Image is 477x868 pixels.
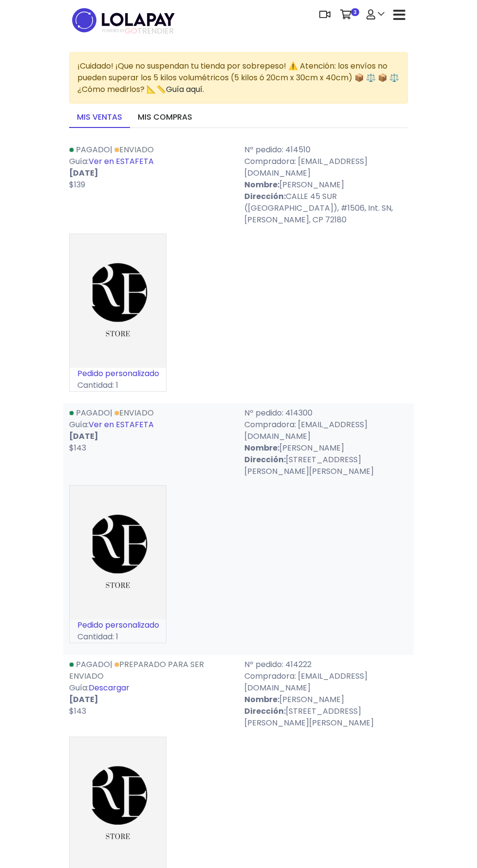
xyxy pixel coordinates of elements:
[351,8,359,16] span: 3
[244,670,408,694] p: Compradora: [EMAIL_ADDRESS][DOMAIN_NAME]
[89,156,154,167] a: Ver en ESTAFETA
[70,631,166,643] p: Cantidad: 1
[244,705,408,729] p: [STREET_ADDRESS][PERSON_NAME][PERSON_NAME]
[69,442,86,453] span: $143
[69,659,204,682] a: Preparado para ser enviado
[244,659,408,670] p: Nº pedido: 414222
[76,659,110,670] span: Pagado
[244,419,408,442] p: Compradora: [EMAIL_ADDRESS][DOMAIN_NAME]
[70,380,166,391] p: Cantidad: 1
[244,407,408,419] p: Nº pedido: 414300
[244,705,286,717] strong: Dirección:
[244,694,279,705] strong: Nombre:
[114,144,154,155] a: Enviado
[69,694,233,705] p: [DATE]
[244,144,408,156] p: Nº pedido: 414510
[244,454,286,465] strong: Dirección:
[244,156,408,179] p: Compradora: [EMAIL_ADDRESS][DOMAIN_NAME]
[130,108,200,128] a: Mis compras
[244,191,408,226] p: CALLE 45 SUR ([GEOGRAPHIC_DATA]), #1506, Int. SN, [PERSON_NAME], CP 72180
[77,619,159,631] a: Pedido personalizado
[69,108,130,128] a: Mis ventas
[114,407,154,418] a: Enviado
[244,694,408,705] p: [PERSON_NAME]
[244,454,408,477] p: [STREET_ADDRESS][PERSON_NAME][PERSON_NAME]
[63,144,238,226] div: | Guía:
[77,60,399,95] span: ¡Cuidado! ¡Que no suspendan tu tienda por sobrepeso! ⚠️ Atención: los envíos no pueden superar lo...
[69,179,85,190] span: $139
[69,167,233,179] p: [DATE]
[70,486,166,619] img: small_1739506826201.jpeg
[244,442,279,453] strong: Nombre:
[69,431,233,442] p: [DATE]
[76,144,110,155] span: Pagado
[70,234,166,368] img: small_1739506826201.jpeg
[102,27,174,36] span: TRENDIER
[63,659,238,729] div: | Guía:
[244,442,408,454] p: [PERSON_NAME]
[102,28,125,34] span: POWERED BY
[63,407,238,477] div: | Guía:
[69,705,86,717] span: $143
[244,179,279,190] strong: Nombre:
[89,682,129,693] a: Descargar
[89,419,154,430] a: Ver en ESTAFETA
[76,407,110,418] span: Pagado
[244,179,408,191] p: [PERSON_NAME]
[244,191,286,202] strong: Dirección:
[69,5,178,36] img: logo
[166,84,204,95] a: Guía aquí.
[125,25,137,36] span: GO
[77,368,159,379] a: Pedido personalizado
